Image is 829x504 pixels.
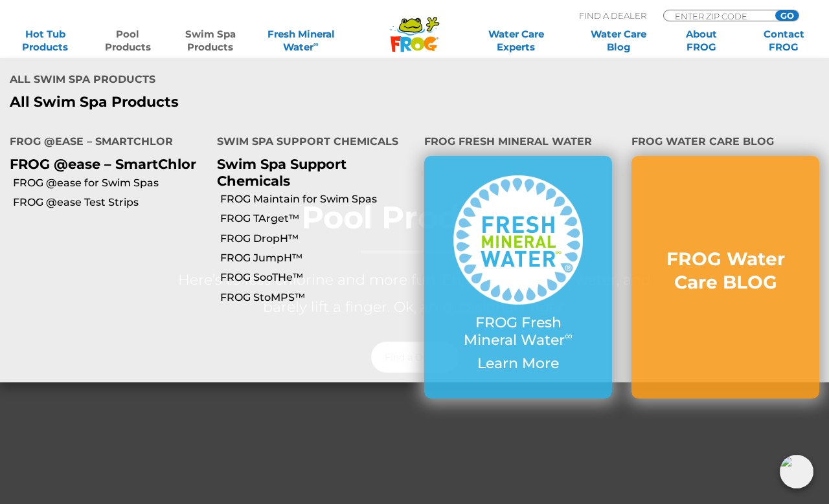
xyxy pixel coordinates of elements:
[313,39,319,49] sup: ∞
[13,28,77,54] a: Hot TubProducts
[775,10,799,21] input: GO
[657,247,793,307] a: FROG Water Care BLOG
[220,251,414,265] a: FROG JumpH™
[10,156,198,172] p: FROG @ease – SmartChlor
[450,175,586,378] a: FROG Fresh Mineral Water∞ Learn More
[217,156,346,188] a: Swim Spa Support Chemicals
[752,28,816,54] a: ContactFROG
[220,192,414,206] a: FROG Maintain for Swim Spas
[565,329,573,342] sup: ∞
[450,355,586,372] p: Learn More
[10,68,405,94] h4: All Swim Spa Products
[424,130,612,156] h4: FROG Fresh Mineral Water
[450,314,586,349] p: FROG Fresh Mineral Water
[220,270,414,285] a: FROG SooTHe™
[587,28,651,54] a: Water CareBlog
[669,28,733,54] a: AboutFROG
[631,130,819,156] h4: FROG Water Care BLOG
[261,28,341,54] a: Fresh MineralWater∞
[780,455,813,488] img: openIcon
[657,247,793,294] h3: FROG Water Care BLOG
[217,130,405,156] h4: Swim Spa Support Chemicals
[220,232,414,246] a: FROG DropH™
[178,28,242,54] a: Swim SpaProducts
[13,195,207,210] a: FROG @ease Test Strips
[10,94,405,111] a: All Swim Spa Products
[674,10,761,21] input: Zip Code Form
[13,176,207,190] a: FROG @ease for Swim Spas
[96,28,160,54] a: PoolProducts
[10,130,198,156] h4: FROG @ease – SmartChlor
[579,10,646,21] p: Find A Dealer
[220,290,414,305] a: FROG StoMPS™
[464,28,568,54] a: Water CareExperts
[220,212,414,226] a: FROG TArget™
